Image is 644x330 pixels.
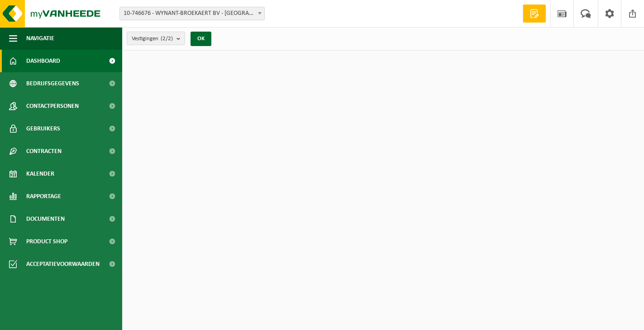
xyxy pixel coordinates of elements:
button: Vestigingen(2/2) [127,32,185,45]
button: OK [191,32,211,46]
span: Vestigingen [132,32,173,46]
span: Kalender [26,163,54,185]
span: Acceptatievoorwaarden [26,253,100,275]
span: Bedrijfsgegevens [26,72,79,95]
span: Documenten [26,208,65,230]
span: 10-746676 - WYNANT-BROEKAERT BV - KORTRIJK [120,7,264,20]
span: Navigatie [26,27,54,50]
span: Dashboard [26,50,60,72]
span: Gebruikers [26,117,60,140]
span: Contracten [26,140,62,163]
count: (2/2) [161,36,173,42]
span: 10-746676 - WYNANT-BROEKAERT BV - KORTRIJK [119,7,265,20]
span: Rapportage [26,185,61,208]
span: Contactpersonen [26,95,79,117]
span: Product Shop [26,230,67,253]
